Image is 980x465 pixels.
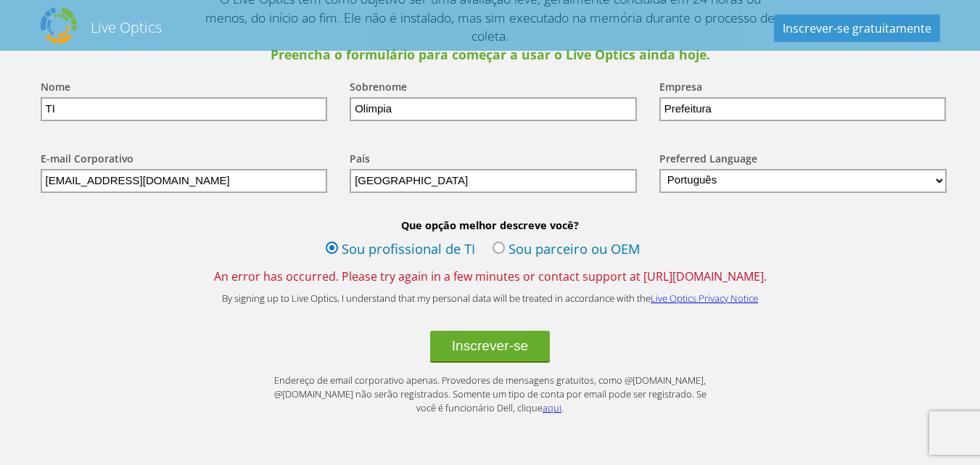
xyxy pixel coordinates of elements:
[200,292,781,305] p: By signing up to Live Optics, I understand that my personal data will be treated in accordance wi...
[651,292,758,305] a: Live Optics Privacy Notice
[659,80,702,97] label: Empresa
[493,239,641,261] label: Sou parceiro ou OEM
[659,152,757,169] label: Preferred Language
[41,152,133,169] label: E-mail Corporativo
[273,374,708,414] p: Endereço de email corporativo apenas. Provedores de mensagens gratuitos, como @[DOMAIN_NAME], @[D...
[26,218,955,232] b: Que opção melhor descreve você?
[26,268,955,284] span: An error has occurred. Please try again in a few minutes or contact support at [URL][DOMAIN_NAME].
[41,7,77,44] img: Dell Dpack
[350,80,407,97] label: Sobrenome
[41,80,70,97] label: Nome
[774,15,940,42] a: Inscrever-se gratuitamente
[543,401,561,414] a: aqui
[350,169,637,193] input: Start typing to search for a country
[91,17,162,37] h2: Live Optics
[326,239,475,261] label: Sou profissional de TI
[430,331,551,363] button: Inscrever-se
[350,152,370,169] label: País
[200,46,781,65] span: Preencha o formulário para começar a usar o Live Optics ainda hoje.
